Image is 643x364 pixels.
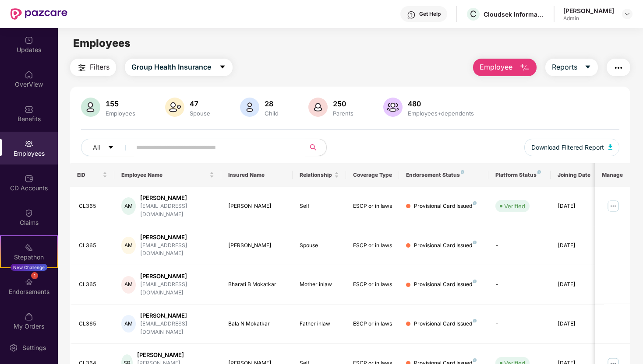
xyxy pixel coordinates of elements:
button: Filters [70,59,116,76]
img: svg+xml;base64,PHN2ZyBpZD0iSGVscC0zMngzMiIgeG1sbnM9Imh0dHA6Ly93d3cudzMub3JnLzIwMDAvc3ZnIiB3aWR0aD... [407,10,416,19]
img: svg+xml;base64,PHN2ZyB4bWxucz0iaHR0cDovL3d3dy53My5vcmcvMjAwMC9zdmciIHdpZHRoPSI4IiBoZWlnaHQ9IjgiIH... [461,170,464,174]
div: Employees+dependents [406,110,476,117]
td: - [488,226,551,266]
div: [PERSON_NAME] [140,194,214,202]
span: caret-down [219,63,226,71]
div: CL365 [79,241,108,250]
div: [PERSON_NAME] [563,7,614,15]
img: svg+xml;base64,PHN2ZyB4bWxucz0iaHR0cDovL3d3dy53My5vcmcvMjAwMC9zdmciIHdpZHRoPSI4IiBoZWlnaHQ9IjgiIH... [473,280,477,283]
img: svg+xml;base64,PHN2ZyB4bWxucz0iaHR0cDovL3d3dy53My5vcmcvMjAwMC9zdmciIHdpZHRoPSIyMSIgaGVpZ2h0PSIyMC... [25,243,33,252]
div: [DATE] [558,202,597,210]
img: svg+xml;base64,PHN2ZyB4bWxucz0iaHR0cDovL3d3dy53My5vcmcvMjAwMC9zdmciIHdpZHRoPSIyNCIgaGVpZ2h0PSIyNC... [613,63,624,73]
div: ESCP or in laws [353,320,392,328]
div: Provisional Card Issued [414,202,477,210]
button: Employee [473,59,537,76]
div: ESCP or in laws [353,241,392,250]
img: svg+xml;base64,PHN2ZyBpZD0iQ0RfQWNjb3VudHMiIGRhdGEtbmFtZT0iQ0QgQWNjb3VudHMiIHhtbG5zPSJodHRwOi8vd3... [25,174,33,183]
img: svg+xml;base64,PHN2ZyBpZD0iQmVuZWZpdHMiIHhtbG5zPSJodHRwOi8vd3d3LnczLm9yZy8yMDAwL3N2ZyIgd2lkdGg9Ij... [25,105,33,114]
th: EID [70,163,115,187]
div: [DATE] [558,280,597,289]
div: [PERSON_NAME] [140,233,214,241]
img: svg+xml;base64,PHN2ZyBpZD0iSG9tZSIgeG1sbnM9Imh0dHA6Ly93d3cudzMub3JnLzIwMDAvc3ZnIiB3aWR0aD0iMjAiIG... [25,70,33,79]
div: CL365 [79,280,108,289]
div: [DATE] [558,241,597,250]
span: Employee Name [121,171,208,178]
div: CL365 [79,202,108,210]
div: Employees [104,110,137,117]
div: Child [263,110,280,117]
span: caret-down [108,144,114,151]
button: Allcaret-down [81,139,134,156]
div: [EMAIL_ADDRESS][DOMAIN_NAME] [140,320,214,336]
div: AM [121,276,136,294]
span: Relationship [300,171,332,178]
div: CL365 [79,320,108,328]
div: [EMAIL_ADDRESS][DOMAIN_NAME] [140,241,214,258]
img: manageButton [606,199,620,213]
span: caret-down [584,63,591,71]
div: Bala N Mokatkar [228,320,286,328]
span: Employees [73,37,131,49]
img: svg+xml;base64,PHN2ZyBpZD0iU2V0dGluZy0yMHgyMCIgeG1sbnM9Imh0dHA6Ly93d3cudzMub3JnLzIwMDAvc3ZnIiB3aW... [9,343,18,352]
div: [PERSON_NAME] [140,272,214,280]
div: Platform Status [495,171,544,178]
div: Get Help [419,10,441,17]
div: Provisional Card Issued [414,320,477,328]
img: svg+xml;base64,PHN2ZyB4bWxucz0iaHR0cDovL3d3dy53My5vcmcvMjAwMC9zdmciIHdpZHRoPSIyNCIgaGVpZ2h0PSIyNC... [77,63,87,73]
img: svg+xml;base64,PHN2ZyB4bWxucz0iaHR0cDovL3d3dy53My5vcmcvMjAwMC9zdmciIHdpZHRoPSI4IiBoZWlnaHQ9IjgiIH... [473,358,477,362]
img: New Pazcare Logo [11,8,67,20]
div: Stepathon [1,253,57,262]
th: Relationship [293,163,346,187]
div: 28 [263,99,280,108]
img: svg+xml;base64,PHN2ZyB4bWxucz0iaHR0cDovL3d3dy53My5vcmcvMjAwMC9zdmciIHdpZHRoPSI4IiBoZWlnaHQ9IjgiIH... [473,241,477,244]
img: svg+xml;base64,PHN2ZyB4bWxucz0iaHR0cDovL3d3dy53My5vcmcvMjAwMC9zdmciIHhtbG5zOnhsaW5rPSJodHRwOi8vd3... [165,98,184,117]
img: svg+xml;base64,PHN2ZyBpZD0iVXBkYXRlZCIgeG1sbnM9Imh0dHA6Ly93d3cudzMub3JnLzIwMDAvc3ZnIiB3aWR0aD0iMj... [25,36,33,45]
div: Bharati B Mokatkar [228,280,286,289]
th: Insured Name [221,163,293,187]
div: Admin [563,15,614,22]
div: 250 [331,99,355,108]
div: [EMAIL_ADDRESS][DOMAIN_NAME] [140,202,214,219]
div: [PERSON_NAME] [137,351,214,359]
div: Settings [20,343,49,352]
div: Father inlaw [300,320,339,328]
div: 480 [406,99,476,108]
img: svg+xml;base64,PHN2ZyBpZD0iRHJvcGRvd24tMzJ4MzIiIHhtbG5zPSJodHRwOi8vd3d3LnczLm9yZy8yMDAwL3N2ZyIgd2... [624,10,631,17]
div: AM [121,197,136,215]
span: Group Health Insurance [131,62,211,73]
div: ESCP or in laws [353,202,392,210]
img: svg+xml;base64,PHN2ZyB4bWxucz0iaHR0cDovL3d3dy53My5vcmcvMjAwMC9zdmciIHhtbG5zOnhsaW5rPSJodHRwOi8vd3... [383,98,403,117]
div: Mother inlaw [300,280,339,289]
div: [EMAIL_ADDRESS][DOMAIN_NAME] [140,280,214,297]
div: Provisional Card Issued [414,280,477,289]
span: EID [77,171,101,178]
button: Group Health Insurancecaret-down [125,59,233,76]
img: svg+xml;base64,PHN2ZyB4bWxucz0iaHR0cDovL3d3dy53My5vcmcvMjAwMC9zdmciIHdpZHRoPSI4IiBoZWlnaHQ9IjgiIH... [537,170,541,174]
span: Reports [552,62,577,73]
div: 47 [188,99,212,108]
div: [PERSON_NAME] [140,311,214,320]
img: svg+xml;base64,PHN2ZyB4bWxucz0iaHR0cDovL3d3dy53My5vcmcvMjAwMC9zdmciIHdpZHRoPSI4IiBoZWlnaHQ9IjgiIH... [473,201,477,205]
th: Manage [595,163,630,187]
div: Parents [331,110,355,117]
th: Employee Name [114,163,221,187]
img: svg+xml;base64,PHN2ZyBpZD0iQ2xhaW0iIHhtbG5zPSJodHRwOi8vd3d3LnczLm9yZy8yMDAwL3N2ZyIgd2lkdGg9IjIwIi... [25,209,33,217]
span: C [470,9,477,19]
th: Coverage Type [346,163,399,187]
img: svg+xml;base64,PHN2ZyBpZD0iTXlfT3JkZXJzIiBkYXRhLW5hbWU9Ik15IE9yZGVycyIgeG1sbnM9Imh0dHA6Ly93d3cudz... [25,312,33,321]
th: Joining Date [551,163,604,187]
div: New Challenge [11,264,47,271]
div: [PERSON_NAME] [228,202,286,210]
div: [DATE] [558,320,597,328]
img: svg+xml;base64,PHN2ZyB4bWxucz0iaHR0cDovL3d3dy53My5vcmcvMjAwMC9zdmciIHhtbG5zOnhsaW5rPSJodHRwOi8vd3... [519,63,530,73]
td: - [488,304,551,344]
span: Download Filtered Report [531,143,604,152]
div: Spouse [300,241,339,250]
img: svg+xml;base64,PHN2ZyB4bWxucz0iaHR0cDovL3d3dy53My5vcmcvMjAwMC9zdmciIHhtbG5zOnhsaW5rPSJodHRwOi8vd3... [240,98,259,117]
img: svg+xml;base64,PHN2ZyBpZD0iRW1wbG95ZWVzIiB4bWxucz0iaHR0cDovL3d3dy53My5vcmcvMjAwMC9zdmciIHdpZHRoPS... [25,140,33,148]
span: All [93,143,100,152]
div: 1 [31,272,38,279]
div: Verified [504,202,525,210]
button: search [305,139,327,156]
span: Employee [480,62,512,73]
